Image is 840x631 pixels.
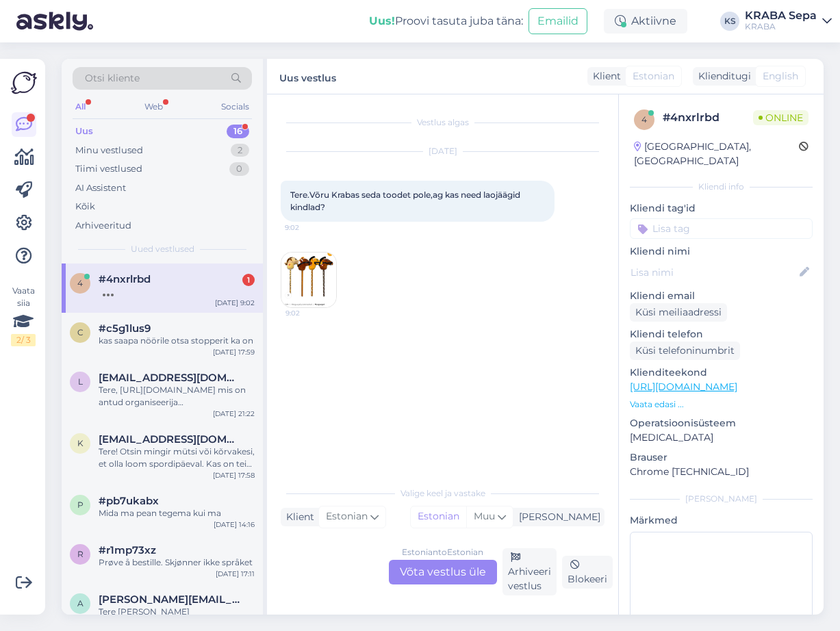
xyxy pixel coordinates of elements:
[11,334,36,346] div: 2 / 3
[99,372,241,384] span: liisbetkukk@gmail.com
[11,285,36,346] div: Vaata siia
[630,201,813,216] p: Kliendi tag'id
[99,322,151,335] span: #c5g1lus9
[214,519,255,530] div: [DATE] 14:16
[529,8,587,34] button: Emailid
[411,506,466,527] div: Estonian
[587,69,621,83] div: Klient
[630,244,813,259] p: Kliendi nimi
[99,433,241,446] span: kivirahkmirtelmia@gmail.com
[99,556,255,569] div: Prøve å bestille. Skjønner ikke språket
[745,10,817,21] div: KRABA Sepa
[75,162,142,176] div: Tiimi vestlused
[604,9,687,34] div: Aktiivne
[562,556,613,589] div: Blokeeri
[75,125,93,138] div: Uus
[745,10,832,32] a: KRABA SepaKRABA
[281,253,336,307] img: Attachment
[630,430,813,445] p: [MEDICAL_DATA]
[753,110,809,125] span: Online
[630,365,813,380] p: Klienditeekond
[231,144,249,157] div: 2
[75,181,126,195] div: AI Assistent
[745,21,817,32] div: KRABA
[99,446,255,470] div: Tere! Otsin mingir mütsi või kõrvakesi, et olla loom spordipäeval. Kas on teie poes oleks midagi ...
[630,493,813,505] div: [PERSON_NAME]
[11,70,37,96] img: Askly Logo
[630,398,813,411] p: Vaata edasi ...
[75,144,143,157] div: Minu vestlused
[634,140,799,168] div: [GEOGRAPHIC_DATA], [GEOGRAPHIC_DATA]
[630,416,813,430] p: Operatsioonisüsteem
[215,298,255,308] div: [DATE] 9:02
[720,12,739,31] div: KS
[285,308,337,318] span: 9:02
[630,450,813,465] p: Brauser
[630,381,737,393] a: [URL][DOMAIN_NAME]
[369,13,523,29] div: Proovi tasuta juba täna:
[630,513,813,528] p: Märkmed
[630,465,813,479] p: Chrome [TECHNICAL_ID]
[99,384,255,409] div: Tere, [URL][DOMAIN_NAME] mis on antud organiseerija [PERSON_NAME]?
[281,116,604,129] div: Vestlus algas
[279,67,336,86] label: Uus vestlus
[474,510,495,522] span: Muu
[99,335,255,347] div: kas saapa nöörile otsa stopperit ka on
[285,222,336,233] span: 9:02
[227,125,249,138] div: 16
[242,274,255,286] div: 1
[630,289,813,303] p: Kliendi email
[630,327,813,342] p: Kliendi telefon
[99,507,255,519] div: Mida ma pean tegema kui ma
[73,98,88,116] div: All
[389,560,497,584] div: Võta vestlus üle
[630,181,813,193] div: Kliendi info
[142,98,166,116] div: Web
[99,544,156,556] span: #r1mp73xz
[77,598,84,608] span: a
[77,438,84,448] span: k
[369,14,395,27] b: Uus!
[281,510,314,524] div: Klient
[75,200,95,214] div: Kõik
[641,114,647,125] span: 4
[77,500,84,510] span: p
[99,593,241,606] span: allan.matt19@gmail.com
[75,219,131,233] div: Arhiveeritud
[630,303,727,322] div: Küsi meiliaadressi
[402,546,483,558] div: Estonian to Estonian
[99,495,159,507] span: #pb7ukabx
[631,265,797,280] input: Lisa nimi
[77,549,84,559] span: r
[633,69,674,83] span: Estonian
[85,71,140,86] span: Otsi kliente
[216,569,255,579] div: [DATE] 17:11
[763,69,798,83] span: English
[290,190,522,212] span: Tere.Võru Krabas seda toodet pole,ag kas need laojäägid kindlad?
[78,376,83,387] span: l
[281,487,604,500] div: Valige keel ja vastake
[326,509,368,524] span: Estonian
[502,548,557,595] div: Arhiveeri vestlus
[213,470,255,480] div: [DATE] 17:58
[663,110,753,126] div: # 4nxrlrbd
[213,409,255,419] div: [DATE] 21:22
[218,98,252,116] div: Socials
[630,342,740,360] div: Küsi telefoninumbrit
[99,606,255,630] div: Tere [PERSON_NAME] [PERSON_NAME] teile vastamast [GEOGRAPHIC_DATA] sepa turu noored müüjannad ma ...
[77,327,84,337] span: c
[77,278,83,288] span: 4
[99,273,151,285] span: #4nxrlrbd
[213,347,255,357] div: [DATE] 17:59
[513,510,600,524] div: [PERSON_NAME]
[281,145,604,157] div: [DATE]
[630,218,813,239] input: Lisa tag
[693,69,751,83] div: Klienditugi
[229,162,249,176] div: 0
[131,243,194,255] span: Uued vestlused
